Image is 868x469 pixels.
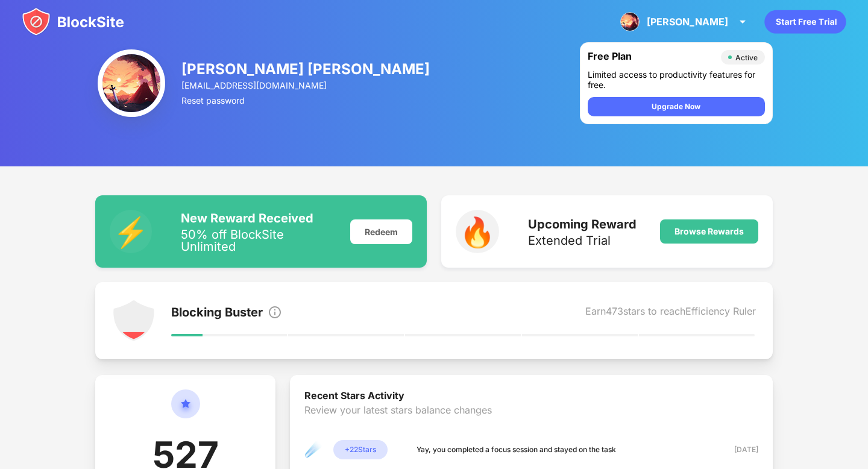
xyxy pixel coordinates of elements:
div: [EMAIL_ADDRESS][DOMAIN_NAME] [181,80,431,90]
div: Reset password [181,95,431,105]
div: Free Plan [588,50,715,65]
img: ACg8ocLN-7Bg11ljw3PDcTeKepvUdRb4zylnhmnRBJ5kW4Ies9YwGUM=s96-c [98,49,165,117]
div: Limited access to productivity features for free. [588,69,765,90]
div: [DATE] [715,444,758,456]
div: Earn 473 stars to reach Efficiency Ruler [585,305,756,322]
div: [PERSON_NAME] [PERSON_NAME] [181,60,431,78]
div: Review your latest stars balance changes [304,404,758,440]
div: animation [764,10,846,34]
div: Yay, you completed a focus session and stayed on the task [417,444,616,456]
div: Active [735,53,758,62]
div: ☄️ [304,440,324,459]
div: 50% off BlockSite Unlimited [181,228,336,253]
div: Blocking Buster [171,305,263,322]
div: New Reward Received [181,211,336,225]
div: ⚡️ [110,210,151,253]
div: Extended Trial [528,234,637,247]
img: info.svg [268,305,282,319]
div: Browse Rewards [675,227,744,236]
div: Redeem [350,219,412,244]
img: circle-star.svg [171,389,200,433]
div: + 22 Stars [333,440,388,459]
img: blocksite-icon.svg [22,7,124,36]
div: Recent Stars Activity [304,389,758,404]
div: Upcoming Reward [528,217,637,231]
div: Upgrade Now [652,101,700,113]
img: points-level-2.svg [112,299,156,342]
div: [PERSON_NAME] [647,16,728,28]
img: ACg8ocLN-7Bg11ljw3PDcTeKepvUdRb4zylnhmnRBJ5kW4Ies9YwGUM=s96-c [620,12,640,31]
div: 🔥 [456,210,499,253]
